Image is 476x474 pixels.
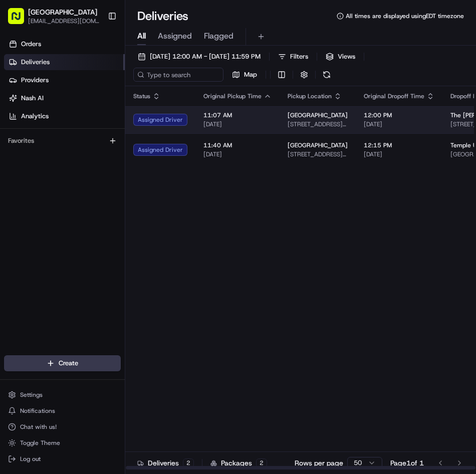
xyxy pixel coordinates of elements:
[321,50,360,64] button: Views
[21,58,50,67] span: Deliveries
[83,182,87,190] span: •
[20,439,60,447] span: Toggle Theme
[256,458,267,467] div: 2
[158,30,192,42] span: Assigned
[10,10,30,30] img: Nash
[290,52,308,61] span: Filters
[4,90,125,106] a: Nash AI
[4,36,125,52] a: Orders
[21,112,49,121] span: Analytics
[203,111,272,119] span: 11:07 AM
[244,70,257,79] span: Map
[288,111,348,119] span: [GEOGRAPHIC_DATA]
[20,183,28,191] img: 1736555255976-a54dd68f-1ca7-489b-9aae-adbdc363a1c4
[203,120,272,128] span: [DATE]
[210,458,267,468] div: Packages
[295,458,343,468] p: Rows per page
[45,96,164,106] div: Start new chat
[4,355,121,371] button: Create
[203,141,272,149] span: 11:40 AM
[288,92,332,100] span: Pickup Location
[31,182,81,190] span: [PERSON_NAME]
[4,436,121,450] button: Toggle Theme
[204,30,233,42] span: Flagged
[133,50,265,64] button: [DATE] 12:00 AM - [DATE] 11:59 PM
[71,248,121,256] a: Powered byPylon
[203,150,272,158] span: [DATE]
[10,96,28,114] img: 1736555255976-a54dd68f-1ca7-489b-9aae-adbdc363a1c4
[20,391,43,399] span: Settings
[288,150,348,158] span: [STREET_ADDRESS][PERSON_NAME]
[133,92,150,100] span: Status
[10,40,182,56] p: Welcome 👋
[114,155,135,163] span: [DATE]
[170,99,182,111] button: Start new chat
[274,50,313,64] button: Filters
[4,54,125,70] a: Deliveries
[10,130,67,138] div: Past conversations
[4,404,121,418] button: Notifications
[21,40,41,49] span: Orders
[81,220,165,238] a: 💻API Documentation
[155,128,182,140] button: See all
[150,52,261,61] span: [DATE] 12:00 AM - [DATE] 11:59 PM
[20,423,57,431] span: Chat with us!
[364,141,434,149] span: 12:15 PM
[20,455,41,463] span: Log out
[31,155,107,163] span: Wisdom [PERSON_NAME]
[26,65,165,75] input: Clear
[346,12,464,20] span: All times are displayed using EDT timezone
[6,220,81,238] a: 📗Knowledge Base
[109,155,112,163] span: •
[10,173,26,189] img: Grace Nketiah
[4,108,125,124] a: Analytics
[100,249,121,256] span: Pylon
[137,8,188,24] h1: Deliveries
[20,407,55,415] span: Notifications
[133,68,223,82] input: Type to search
[183,458,194,467] div: 2
[28,17,100,25] button: [EMAIL_ADDRESS][DOMAIN_NAME]
[203,92,262,100] span: Original Pickup Time
[137,30,146,42] span: All
[21,76,49,85] span: Providers
[4,4,104,28] button: [GEOGRAPHIC_DATA][EMAIL_ADDRESS][DOMAIN_NAME]
[4,420,121,434] button: Chat with us!
[45,106,138,114] div: We're available if you need us!
[59,359,78,368] span: Create
[20,224,77,234] span: Knowledge Base
[4,133,121,149] div: Favorites
[288,141,348,149] span: [GEOGRAPHIC_DATA]
[320,68,334,82] button: Refresh
[20,156,28,164] img: 1736555255976-a54dd68f-1ca7-489b-9aae-adbdc363a1c4
[89,182,109,190] span: [DATE]
[364,111,434,119] span: 12:00 PM
[85,225,93,233] div: 💻
[227,68,262,82] button: Map
[4,452,121,466] button: Log out
[338,52,355,61] span: Views
[4,72,125,88] a: Providers
[21,94,44,103] span: Nash AI
[10,225,18,233] div: 📗
[364,92,424,100] span: Original Dropoff Time
[28,7,97,17] button: [GEOGRAPHIC_DATA]
[21,96,39,114] img: 8571987876998_91fb9ceb93ad5c398215_72.jpg
[137,458,194,468] div: Deliveries
[288,120,348,128] span: [STREET_ADDRESS][PERSON_NAME]
[390,458,424,468] div: Page 1 of 1
[4,388,121,402] button: Settings
[95,224,161,234] span: API Documentation
[10,146,26,165] img: Wisdom Oko
[364,150,434,158] span: [DATE]
[364,120,434,128] span: [DATE]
